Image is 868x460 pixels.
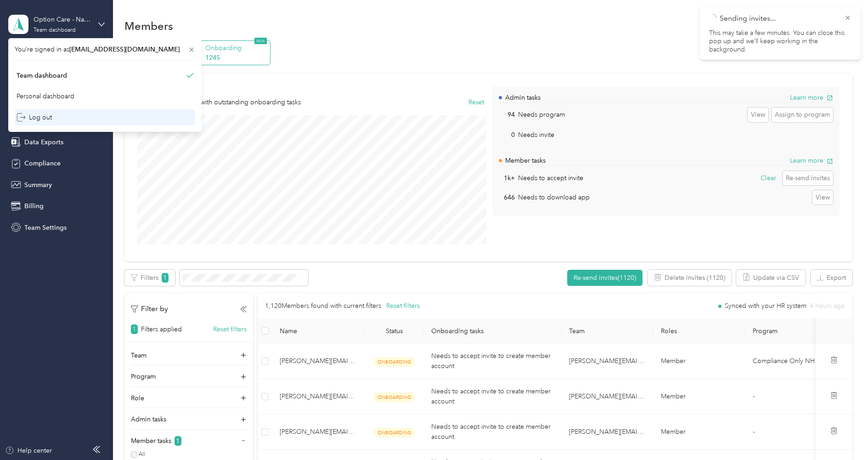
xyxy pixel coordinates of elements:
[131,324,138,334] span: 1
[124,270,175,286] button: Filters1
[131,415,166,424] p: Admin tasks
[280,427,357,437] span: [PERSON_NAME][EMAIL_ADDRESS][PERSON_NAME][DOMAIN_NAME]
[374,357,414,367] span: ONBOARDING
[272,318,364,344] th: Name
[499,110,515,119] p: 94
[213,324,247,334] button: Reset filters
[34,28,76,33] div: Team dashboard
[162,273,169,283] span: 1
[720,13,837,24] p: Sending invites...
[757,171,779,186] button: Clear
[374,392,414,402] span: ONBOARDING
[499,130,515,140] p: 0
[505,93,541,102] p: Admin tasks
[745,379,835,415] td: -
[137,86,301,98] p: Onboarding tasks
[709,29,851,54] p: This may take a few minutes. You can close this pop up and we’ll keep working in the background.
[17,71,67,80] div: Team dashboard
[431,423,551,441] span: Needs to accept invite to create member account
[205,53,268,62] p: 1245
[272,379,364,415] td: carolyn.medley@optioncare.com
[518,193,590,202] p: Needs to download app
[205,43,268,53] p: Onboarding
[468,97,484,107] button: Reset
[810,303,845,309] span: 4 hours ago
[562,415,654,450] td: earl.morris@optioncare.com
[654,344,745,379] td: Member
[812,190,833,205] button: View
[745,318,835,344] th: Program
[137,97,301,107] p: Number of members with outstanding onboarding tasks
[265,301,381,311] p: 1,120 Members found with current filters
[175,436,181,446] span: 1
[137,450,145,459] label: All
[499,193,515,202] p: 646
[518,110,565,119] p: Needs program
[364,318,424,344] th: Status
[811,270,852,286] button: Export
[431,352,551,370] span: Needs to accept invite to create member account
[254,38,267,44] span: NEW
[24,223,67,233] span: Team Settings
[24,159,61,168] span: Compliance
[499,173,515,183] p: 1k+
[280,356,357,366] span: [PERSON_NAME][EMAIL_ADDRESS][PERSON_NAME][DOMAIN_NAME]
[567,270,643,286] button: Re-send invites(1120)
[783,171,833,186] button: Re-send invites
[654,415,745,450] td: Member
[131,303,168,315] p: Filter by
[745,415,835,450] td: -
[648,270,732,286] button: Delete invites (1120)
[748,108,768,122] button: View
[772,108,833,122] button: Assign to program
[790,93,833,102] button: Learn more
[124,21,173,31] h1: Members
[5,446,52,455] button: Help center
[131,436,171,446] p: Member tasks
[15,45,195,54] span: You’re signed in as
[364,415,424,450] td: ONBOARDING
[518,173,583,183] p: Needs to accept invite
[34,15,91,24] div: Option Care - Naven Health
[69,45,180,53] span: [EMAIL_ADDRESS][DOMAIN_NAME]
[386,301,420,311] button: Reset filters
[17,91,74,101] div: Personal dashboard
[562,344,654,379] td: amber.showman@navenhealth.com
[431,387,551,405] span: Needs to accept invite to create member account
[790,156,833,165] button: Learn more
[654,379,745,415] td: Member
[272,415,364,450] td: earl.morris@optioncare.com
[736,270,806,286] button: Update via CSV
[364,344,424,379] td: ONBOARDING
[141,324,182,334] p: Filters applied
[518,130,554,140] p: Needs invite
[654,318,745,344] th: Roles
[424,318,562,344] th: Onboarding tasks
[24,201,44,211] span: Billing
[364,379,424,415] td: ONBOARDING
[817,409,868,460] iframe: Everlance-gr Chat Button Frame
[24,137,63,147] span: Data Exports
[562,318,654,344] th: Team
[745,344,835,379] td: Compliance Only NH 2025
[131,393,144,403] p: Role
[131,351,147,360] p: Team
[374,428,414,437] span: ONBOARDING
[505,156,546,165] p: Member tasks
[562,379,654,415] td: carolyn.medley@optioncare.com
[280,392,357,402] span: [PERSON_NAME][EMAIL_ADDRESS][PERSON_NAME][DOMAIN_NAME]
[272,344,364,379] td: cameron.yoder@navenhealth.com
[17,113,52,122] div: Log out
[24,180,52,190] span: Summary
[280,327,357,335] span: Name
[725,303,806,309] span: Synced with your HR system
[131,372,156,381] p: Program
